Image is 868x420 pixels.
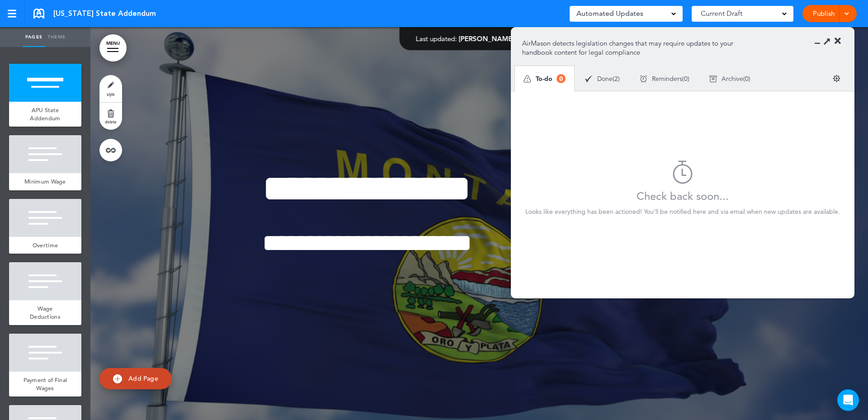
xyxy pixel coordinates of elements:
div: Open Intercom Messenger [837,389,859,411]
span: To-do [536,76,552,82]
p: AirMason detects legislation changes that may require updates to your handbook content for legal ... [522,39,747,57]
div: Check back soon... [637,184,729,208]
span: Last updated: [416,34,457,43]
a: Publish [809,5,838,22]
a: Add Page [99,368,172,389]
img: timer.svg [673,160,693,184]
span: Payment of Final Wages [24,376,67,392]
img: apu_icons_done.svg [585,75,593,83]
span: Add Page [128,374,158,382]
span: APU State Addendum [30,106,60,122]
div: Looks like everything has been actioned! You’ll be notified here and via email when new updates a... [525,208,840,215]
span: 0 [684,76,688,82]
img: apu_icons_remind.svg [640,75,647,83]
img: apu_icons_archive.svg [709,75,717,83]
div: — [416,35,543,42]
span: Archive [722,76,743,82]
img: add.svg [113,374,122,383]
a: MENU [99,34,127,61]
span: style [107,91,115,97]
span: Reminders [652,76,682,82]
div: ( ) [630,67,699,91]
span: 0 [745,76,749,82]
span: Minimum Wage [24,178,66,185]
span: Wage Deductions [30,305,61,321]
div: ( ) [699,67,760,91]
span: Current Draft [701,7,742,20]
a: Pages [23,27,45,47]
a: Overtime [9,237,81,254]
a: Minimum Wage [9,173,81,190]
span: 0 [557,74,566,83]
span: 2 [614,76,618,82]
a: Theme [45,27,68,47]
span: [US_STATE] State Addendum [53,9,156,19]
span: Done [597,76,613,82]
a: style [99,75,122,102]
a: Wage Deductions [9,300,81,325]
span: delete [105,119,117,124]
a: APU State Addendum [9,102,81,127]
span: Automated Updates [576,7,643,20]
span: [PERSON_NAME] [459,34,514,43]
div: ( ) [575,67,630,91]
span: Overtime [33,241,58,249]
a: delete [99,103,122,130]
img: apu_icons_todo.svg [524,75,531,83]
img: settings.svg [833,75,840,82]
a: Payment of Final Wages [9,372,81,396]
